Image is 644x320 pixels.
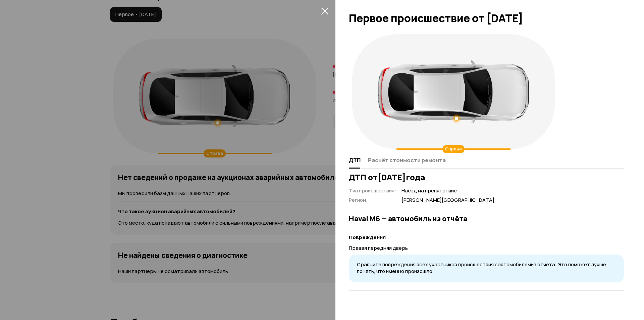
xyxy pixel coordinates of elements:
span: Сравните повреждения всех участников происшествия с автомобилем из отчёта. Это поможет лучше поня... [357,261,606,275]
strong: Повреждения [349,234,386,241]
span: Регион : [349,196,368,203]
h3: Haval M6 — автомобиль из отчёта [349,214,467,223]
button: закрыть [319,5,330,16]
span: Расчёт стоимости ремонта [368,157,446,164]
h3: ДТП от [DATE] года [349,173,624,182]
p: Правая передняя дверь [349,244,624,252]
span: [PERSON_NAME][GEOGRAPHIC_DATA] [401,197,494,204]
span: ДТП [349,157,361,164]
span: Тип происшествия : [349,187,396,194]
div: Справа [442,145,465,153]
span: Наезд на препятствие [401,187,494,194]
